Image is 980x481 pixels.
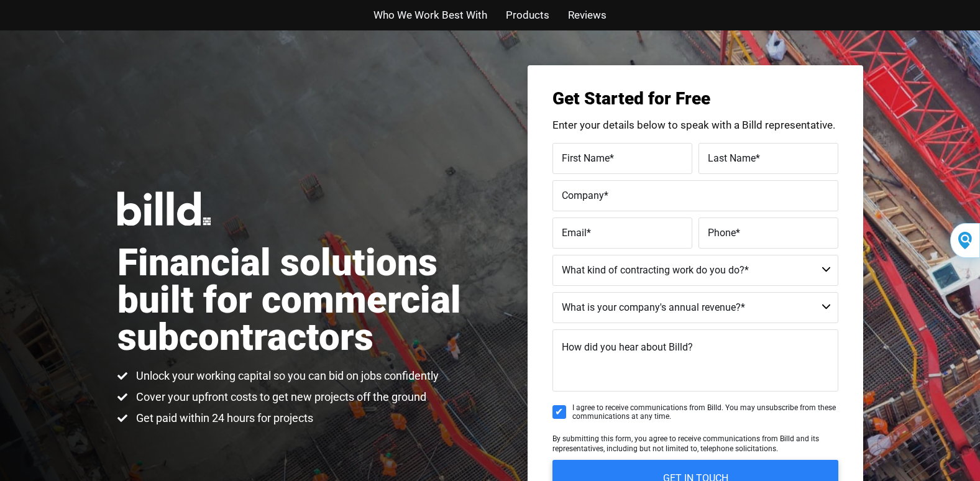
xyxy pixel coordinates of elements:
span: Last Name [708,152,756,163]
a: Who We Work Best With [373,6,487,24]
span: First Name [562,152,610,163]
h1: Financial solutions built for commercial subcontractors [117,244,490,356]
a: Reviews [568,6,607,24]
span: By submitting this form, you agree to receive communications from Billd and its representatives, ... [552,434,819,453]
p: Enter your details below to speak with a Billd representative. [552,120,838,131]
span: Unlock your working capital so you can bid on jobs confidently [133,369,439,383]
span: Company [562,189,604,201]
span: Phone [708,226,736,238]
span: How did you hear about Billd? [562,341,693,353]
span: Get paid within 24 hours for projects [133,411,313,426]
a: Products [506,6,549,24]
span: Email [562,226,587,238]
input: I agree to receive communications from Billd. You may unsubscribe from these communications at an... [552,405,566,419]
span: I agree to receive communications from Billd. You may unsubscribe from these communications at an... [572,403,838,421]
span: Cover your upfront costs to get new projects off the ground [133,390,426,405]
h3: Get Started for Free [552,90,838,108]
